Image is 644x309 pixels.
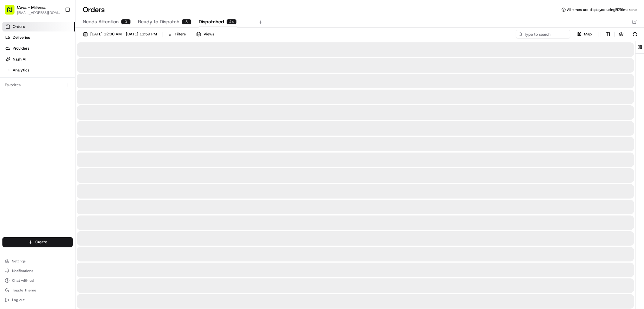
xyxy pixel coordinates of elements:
[94,77,110,85] button: See all
[2,33,75,42] a: Deliveries
[516,30,570,38] input: Type to search
[13,35,30,40] span: Deliveries
[2,296,73,304] button: Log out
[12,288,36,293] span: Toggle Theme
[16,39,100,45] input: Clear
[13,57,26,62] span: Nash AI
[13,58,24,69] img: 8571987876998_91fb9ceb93ad5c398215_72.jpg
[2,267,73,275] button: Notifications
[12,110,17,115] img: 1736555255976-a54dd68f-1ca7-489b-9aae-adbdc363a1c4
[53,110,66,115] span: [DATE]
[66,94,68,99] span: •
[83,18,119,25] span: Needs Attention
[2,237,73,247] button: Create
[12,259,26,264] span: Settings
[12,135,46,141] span: Knowledge Base
[203,31,214,37] span: Views
[2,65,75,75] a: Analytics
[6,136,11,141] div: 📗
[12,94,17,99] img: 1736555255976-a54dd68f-1ca7-489b-9aae-adbdc363a1c4
[2,54,75,64] a: Nash AI
[567,7,637,12] span: All times are displayed using EDT timezone
[50,110,52,115] span: •
[4,133,49,144] a: 📗Knowledge Base
[182,19,191,25] div: 3
[43,150,73,155] a: Powered byPylon
[175,31,186,37] div: Filters
[584,31,592,37] span: Map
[19,110,49,115] span: [PERSON_NAME]
[19,94,64,99] span: Wisdom [PERSON_NAME]
[2,2,62,17] button: Cava - Millenia[EMAIL_ADDRESS][DOMAIN_NAME]
[13,67,29,73] span: Analytics
[103,60,110,67] button: Start new chat
[226,19,237,25] div: 44
[27,58,99,64] div: Start new chat
[83,5,105,15] h1: Orders
[12,268,33,273] span: Notifications
[13,46,29,51] span: Providers
[2,44,75,53] a: Providers
[57,135,97,141] span: API Documentation
[121,19,131,25] div: 0
[2,80,73,90] div: Favorites
[631,30,639,38] button: Refresh
[17,10,60,15] button: [EMAIL_ADDRESS][DOMAIN_NAME]
[2,286,73,294] button: Toggle Theme
[2,257,73,265] button: Settings
[6,58,17,69] img: 1736555255976-a54dd68f-1ca7-489b-9aae-adbdc363a1c4
[6,79,40,84] div: Past conversations
[17,4,46,10] button: Cava - Millenia
[69,94,81,99] span: [DATE]
[6,6,18,18] img: Nash
[573,31,596,38] button: Map
[80,30,160,38] button: [DATE] 12:00 AM - [DATE] 11:59 PM
[90,31,157,37] span: [DATE] 12:00 AM - [DATE] 11:59 PM
[6,104,16,114] img: Brigitte Vinadas
[6,88,16,100] img: Wisdom Oko
[138,18,179,25] span: Ready to Dispatch
[12,278,34,283] span: Chat with us!
[35,239,47,245] span: Create
[194,30,217,38] button: Views
[13,24,25,29] span: Orders
[12,297,24,302] span: Log out
[60,150,73,155] span: Pylon
[49,133,99,144] a: 💻API Documentation
[199,18,224,25] span: Dispatched
[165,30,188,38] button: Filters
[27,64,83,69] div: We're available if you need us!
[6,24,110,34] p: Welcome 👋
[51,136,56,141] div: 💻
[2,276,73,285] button: Chat with us!
[2,22,75,31] a: Orders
